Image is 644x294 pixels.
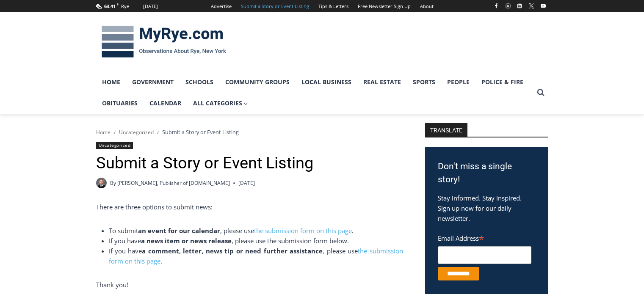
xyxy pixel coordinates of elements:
a: Author image [96,178,107,188]
strong: a news item or news release [141,236,232,245]
time: [DATE] [238,179,255,187]
strong: TRANSLATE [425,123,467,137]
a: Linkedin [514,1,525,11]
nav: Breadcrumbs [96,128,403,136]
a: Calendar [144,93,187,114]
img: MyRye.com [96,20,232,64]
a: X [526,1,536,11]
h3: Don't miss a single story! [438,160,535,187]
a: Home [96,71,126,93]
li: If you have , please use the submission form below. [109,236,403,246]
span: Submit a Story or Event Listing [162,128,239,136]
span: By [110,179,116,187]
div: Rye [121,3,129,10]
a: Community Groups [219,71,296,93]
a: Facebook [491,1,501,11]
a: Uncategorized [119,129,154,136]
a: Obituaries [96,93,144,114]
span: / [157,129,159,135]
p: Stay informed. Stay inspired. Sign up now for our daily newsletter. [438,193,535,223]
a: Sports [407,71,441,93]
a: [PERSON_NAME], Publisher of [DOMAIN_NAME] [117,179,230,187]
a: Local Business [296,71,357,93]
div: [DATE] [143,3,158,10]
li: If you have , please use . [109,246,403,266]
a: People [441,71,475,93]
span: All Categories [193,99,248,108]
span: 63.41 [104,3,116,9]
strong: a comment, letter, news tip or need further assistance [142,247,323,255]
h1: Submit a Story or Event Listing [96,154,403,173]
li: To submit , please use . [109,225,403,236]
a: YouTube [538,1,548,11]
span: F [117,2,119,6]
button: View Search Form [533,85,548,100]
label: Email Address [438,230,531,245]
p: There are three options to submit news: [96,202,403,212]
a: Uncategorized [96,142,133,149]
a: Government [126,71,180,93]
a: Home [96,129,111,136]
a: Instagram [503,1,513,11]
a: All Categories [187,93,254,114]
p: Thank you! [96,280,403,290]
nav: Primary Navigation [96,71,533,114]
a: Schools [180,71,219,93]
a: the submission form on this page [254,226,352,235]
a: Real Estate [357,71,407,93]
strong: an event for our calendar [138,226,220,235]
a: Police & Fire [475,71,529,93]
span: / [114,129,116,135]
